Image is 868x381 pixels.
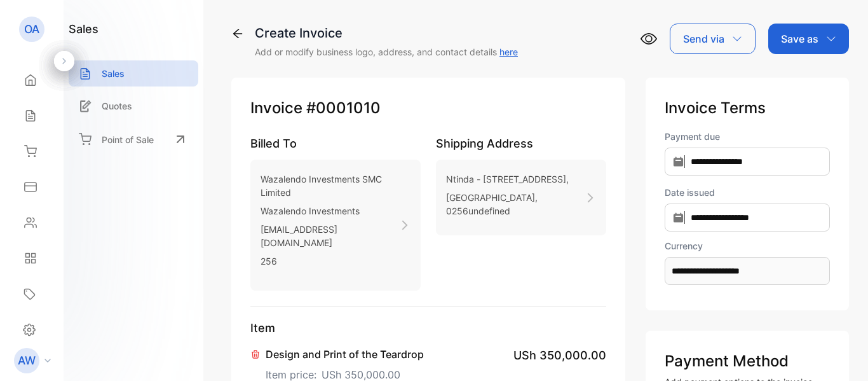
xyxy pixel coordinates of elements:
p: Wazalendo Investments [261,202,399,220]
div: Create Invoice [255,24,518,43]
h1: sales [69,20,98,38]
span: USh 350,000.00 [513,347,606,364]
a: Sales [69,60,198,87]
p: Invoice Terms [665,97,830,120]
p: [EMAIL_ADDRESS][DOMAIN_NAME] [261,220,399,252]
p: Shipping Address [436,135,606,152]
p: Wazalendo Investments SMC Limited [261,170,399,202]
p: 256 [261,252,399,270]
p: Point of Sale [102,133,154,146]
p: Add or modify business logo, address, and contact details [255,45,518,59]
p: Ntinda - [STREET_ADDRESS], [446,170,585,188]
p: OA [24,21,39,38]
p: [GEOGRAPHIC_DATA], 0256undefined [446,188,585,220]
p: Design and Print of the Teardrop [266,347,424,362]
span: #0001010 [306,97,381,120]
p: Send via [683,31,724,46]
p: Billed To [250,135,421,152]
p: Quotes [102,99,132,113]
p: Save as [781,31,818,46]
p: AW [18,352,36,369]
label: Currency [665,239,830,253]
label: Payment due [665,130,830,143]
a: here [499,46,518,57]
p: Item [250,319,606,336]
label: Date issued [665,186,830,199]
p: Invoice [250,97,606,120]
button: Save as [768,24,849,54]
p: Sales [102,67,125,80]
a: Point of Sale [69,125,198,153]
button: Send via [670,24,756,54]
iframe: LiveChat chat widget [815,328,868,381]
p: Payment Method [665,350,830,373]
a: Quotes [69,93,198,119]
